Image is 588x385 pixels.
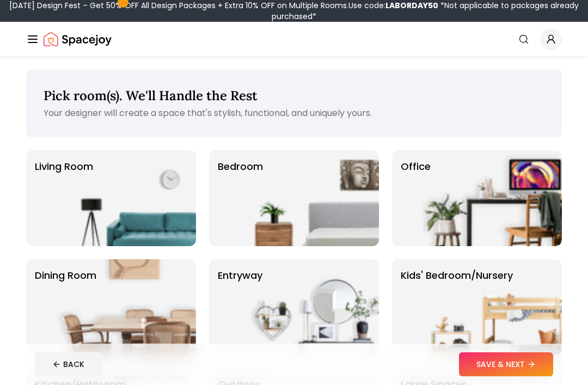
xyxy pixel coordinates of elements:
img: entryway [240,259,379,355]
nav: Global [26,22,562,57]
img: Kids' Bedroom/Nursery [422,259,562,355]
p: entryway [218,268,262,346]
img: Bedroom [240,150,379,246]
p: Kids' Bedroom/Nursery [401,268,513,346]
button: SAVE & NEXT [459,352,553,376]
span: Pick room(s). We'll Handle the Rest [44,87,258,104]
img: Dining Room [57,259,196,355]
a: Spacejoy [44,28,112,50]
p: Living Room [35,159,93,237]
img: Living Room [57,150,196,246]
p: Office [401,159,431,237]
p: Your designer will create a space that's stylish, functional, and uniquely yours. [44,107,544,120]
img: Spacejoy Logo [44,28,112,50]
p: Bedroom [218,159,263,237]
img: Office [422,150,562,246]
p: Dining Room [35,268,96,346]
button: BACK [35,352,102,376]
